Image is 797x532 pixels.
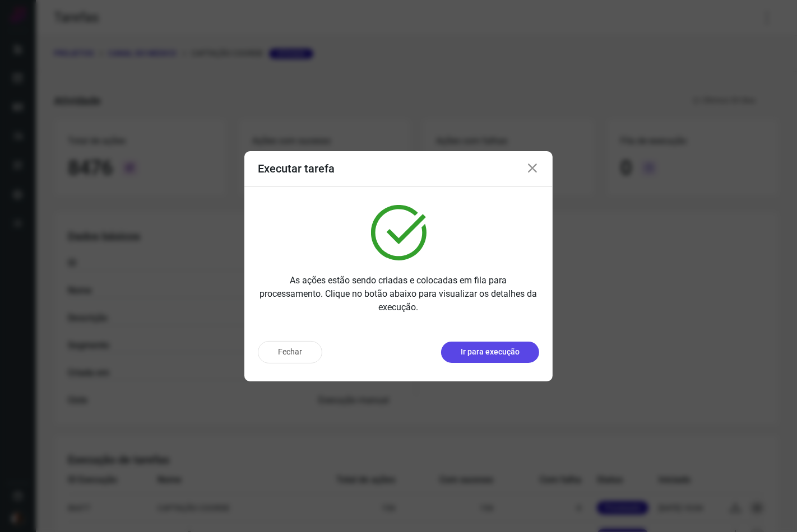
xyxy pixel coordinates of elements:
[441,342,539,363] button: Ir para execução
[258,274,539,314] p: As ações estão sendo criadas e colocadas em fila para processamento. Clique no botão abaixo para ...
[258,162,335,175] h3: Executar tarefa
[371,205,427,260] img: verified.svg
[258,341,322,363] button: Fechar
[461,346,520,358] p: Ir para execução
